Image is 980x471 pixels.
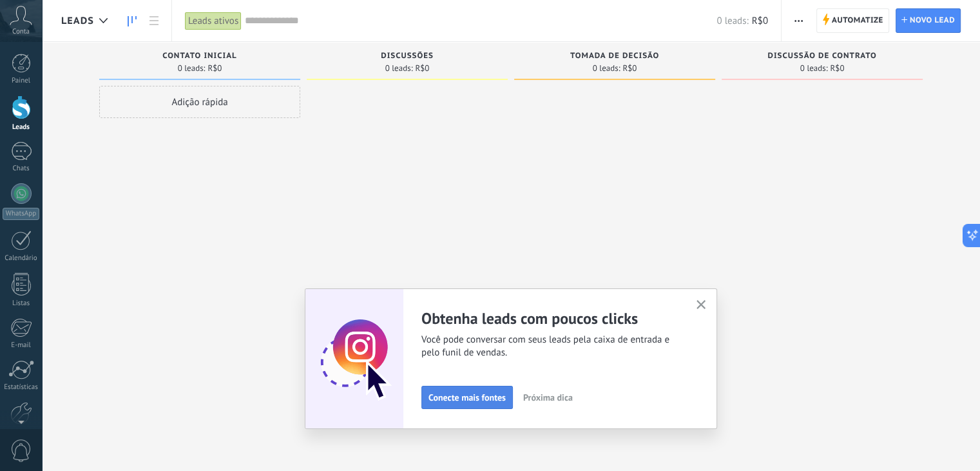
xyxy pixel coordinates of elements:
span: Conta [12,28,30,36]
span: 0 leads: [716,15,748,27]
div: WhatsApp [3,208,39,220]
span: 0 leads: [385,65,413,72]
button: Mais [789,8,808,33]
button: Próxima dica [517,388,579,407]
div: Chats [3,165,40,173]
div: Contato inicial [106,52,294,63]
div: Discussões [313,52,501,63]
span: 0 leads: [800,65,828,72]
span: R$0 [622,65,637,72]
span: R$0 [415,65,429,72]
div: Discussão de contrato [728,52,916,63]
button: Conecte mais fontes [421,386,513,409]
span: Tomada de decisão [570,52,659,61]
div: Leads ativos [185,12,242,30]
div: Listas [3,299,40,308]
a: Automatize [816,8,889,33]
a: Leads [121,8,143,34]
span: Próxima dica [523,393,573,402]
div: Estatísticas [3,383,40,392]
div: Adição rápida [99,86,300,118]
span: Leads [61,15,94,27]
div: Leads [3,123,40,132]
span: R$0 [830,65,844,72]
span: Conecte mais fontes [428,393,506,402]
div: Tomada de decisão [521,52,709,63]
span: Você pode conversar com seus leads pela caixa de entrada e pelo funil de vendas. [421,334,680,359]
span: 0 leads: [593,65,620,72]
a: Lista [143,8,165,34]
div: Calendário [3,254,40,263]
span: 0 leads: [178,65,206,72]
span: Novo lead [910,9,955,32]
div: E-mail [3,341,40,350]
h2: Obtenha leads com poucos clicks [421,308,680,328]
span: R$0 [752,15,768,27]
span: Discussão de contrato [767,52,876,61]
span: Discussões [381,52,434,61]
span: Contato inicial [162,52,236,61]
a: Novo lead [896,8,961,33]
div: Painel [3,77,40,85]
span: R$0 [207,65,222,72]
span: Automatize [832,9,883,32]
